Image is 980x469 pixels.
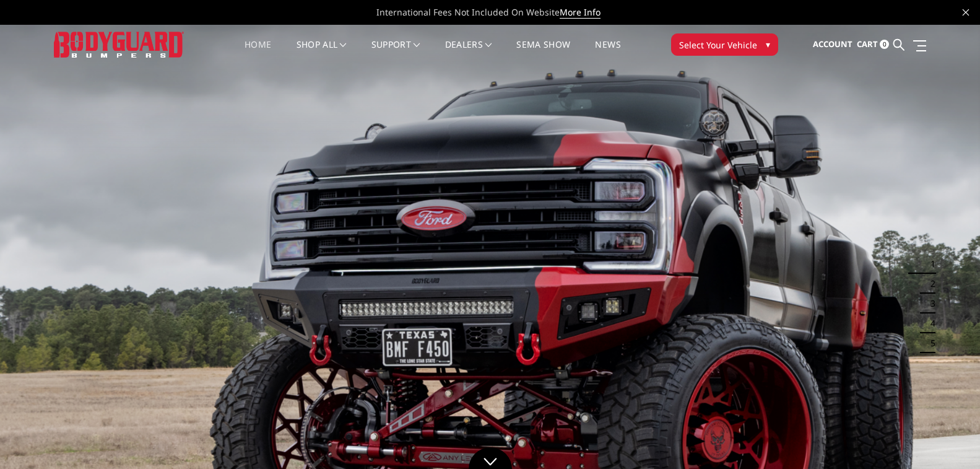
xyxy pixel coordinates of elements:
a: Cart 0 [857,28,889,61]
a: News [595,40,620,64]
span: Select Your Vehicle [679,38,757,51]
span: Cart [857,38,878,50]
button: 3 of 5 [923,294,935,313]
button: 2 of 5 [923,274,935,294]
a: SEMA Show [516,40,570,64]
button: 5 of 5 [923,333,935,353]
a: Home [245,40,271,64]
span: Account [813,38,852,50]
a: Click to Down [469,447,512,469]
a: More Info [560,6,601,19]
span: ▾ [766,38,770,51]
a: shop all [297,40,347,64]
button: 4 of 5 [923,313,935,333]
button: 1 of 5 [923,254,935,274]
a: Dealers [445,40,492,64]
a: Account [813,28,852,61]
span: 0 [880,40,889,49]
a: Support [371,40,420,64]
button: Select Your Vehicle [671,33,778,56]
img: BODYGUARD BUMPERS [54,32,184,57]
